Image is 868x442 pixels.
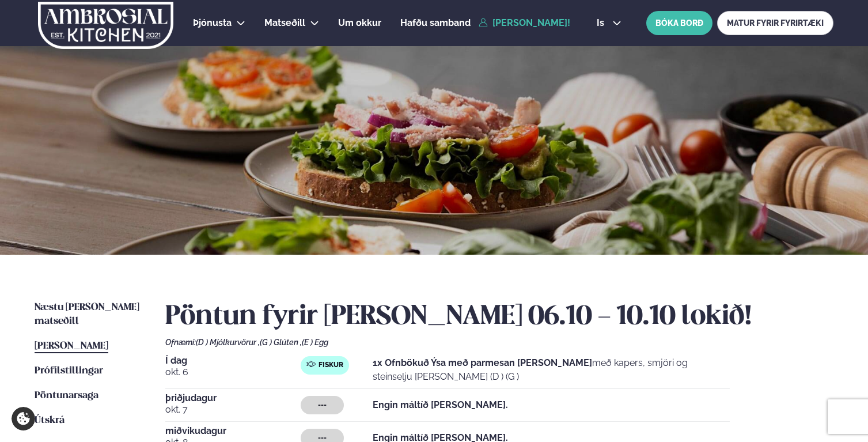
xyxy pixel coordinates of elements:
span: Pöntunarsaga [35,391,98,401]
span: is [597,18,608,28]
a: Útskrá [35,414,65,428]
strong: 1x Ofnbökuð Ýsa með parmesan [PERSON_NAME] [373,357,592,368]
a: [PERSON_NAME]! [479,18,570,28]
a: [PERSON_NAME] [35,339,108,353]
a: Prófílstillingar [35,364,103,378]
div: Ofnæmi: [165,338,833,347]
span: (D ) Mjólkurvörur , [196,338,260,347]
a: MATUR FYRIR FYRIRTÆKI [717,11,833,35]
span: [PERSON_NAME] [35,341,108,351]
span: Hafðu samband [400,17,471,28]
img: fish.svg [306,360,316,369]
span: Fiskur [319,361,343,370]
span: okt. 7 [165,403,301,417]
a: Cookie settings [12,407,35,430]
a: Þjónusta [193,16,232,30]
img: logo [37,2,175,49]
span: --- [318,401,327,410]
a: Næstu [PERSON_NAME] matseðill [35,301,142,328]
button: BÓKA BORÐ [646,11,712,35]
a: Um okkur [338,16,381,30]
a: Hafðu samband [400,16,471,30]
a: Matseðill [264,16,305,30]
span: okt. 6 [165,365,301,379]
h2: Pöntun fyrir [PERSON_NAME] 06.10 - 10.10 lokið! [165,301,833,333]
span: Útskrá [35,415,65,425]
span: (E ) Egg [302,338,328,347]
span: Matseðill [264,17,305,28]
span: Prófílstillingar [35,366,103,376]
button: is [587,18,631,28]
span: (G ) Glúten , [260,338,302,347]
a: Pöntunarsaga [35,389,98,403]
span: Næstu [PERSON_NAME] matseðill [35,303,139,326]
strong: Engin máltíð [PERSON_NAME]. [373,399,508,410]
p: með kapers, smjöri og steinselju [PERSON_NAME] (D ) (G ) [373,356,730,384]
span: Þjónusta [193,17,232,28]
span: miðvikudagur [165,426,301,436]
span: þriðjudagur [165,394,301,403]
span: Í dag [165,356,301,365]
span: Um okkur [338,17,381,28]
